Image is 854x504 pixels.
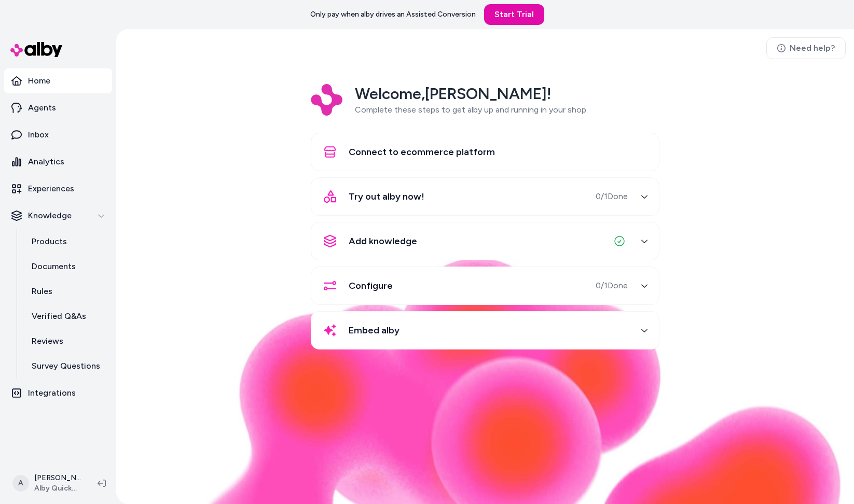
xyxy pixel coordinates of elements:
[4,95,112,120] a: Agents
[318,229,653,254] button: Add knowledge
[28,183,74,195] p: Experiences
[349,278,393,293] span: Configure
[355,105,588,115] span: Complete these steps to get alby up and running in your shop.
[28,102,56,114] p: Agents
[318,273,653,298] button: Configure0/1Done
[34,473,81,483] p: [PERSON_NAME]
[21,254,112,279] a: Documents
[6,467,89,500] button: A[PERSON_NAME]Alby QuickStart Store
[21,279,112,304] a: Rules
[21,354,112,379] a: Survey Questions
[355,84,588,104] h2: Welcome, [PERSON_NAME] !
[4,176,112,201] a: Experiences
[28,387,76,399] p: Integrations
[4,122,112,147] a: Inbox
[349,234,417,248] span: Add knowledge
[311,84,342,116] img: Logo
[318,318,653,343] button: Embed alby
[128,257,842,504] img: alby Bubble
[21,329,112,354] a: Reviews
[28,209,72,222] p: Knowledge
[766,37,846,59] a: Need help?
[10,42,62,57] img: alby Logo
[28,156,64,168] p: Analytics
[596,190,628,203] span: 0 / 1 Done
[32,260,76,273] p: Documents
[318,184,653,209] button: Try out alby now!0/1Done
[4,149,112,174] a: Analytics
[4,203,112,228] button: Knowledge
[349,145,495,159] span: Connect to ecommerce platform
[4,381,112,405] a: Integrations
[28,129,49,141] p: Inbox
[12,475,29,492] span: A
[349,189,424,204] span: Try out alby now!
[34,483,81,494] span: Alby QuickStart Store
[349,323,400,338] span: Embed alby
[484,4,544,25] a: Start Trial
[32,235,67,248] p: Products
[4,68,112,93] a: Home
[28,75,50,87] p: Home
[318,139,653,164] button: Connect to ecommerce platform
[21,304,112,329] a: Verified Q&As
[32,310,86,323] p: Verified Q&As
[596,279,628,292] span: 0 / 1 Done
[32,360,100,372] p: Survey Questions
[32,285,52,298] p: Rules
[310,9,476,20] p: Only pay when alby drives an Assisted Conversion
[32,335,63,347] p: Reviews
[21,229,112,254] a: Products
